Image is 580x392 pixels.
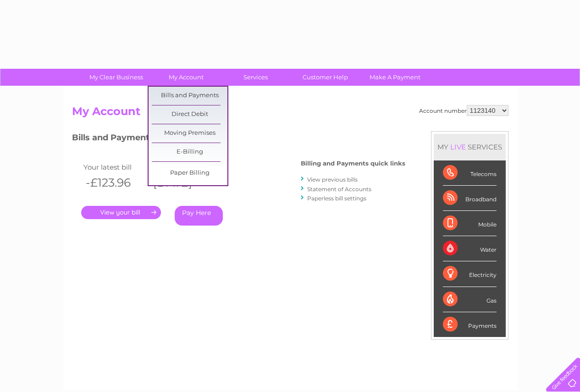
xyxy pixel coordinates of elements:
h4: Billing and Payments quick links [301,160,405,167]
a: Pay Here [175,206,223,226]
a: Bills and Payments [152,87,227,105]
a: Statement of Accounts [307,186,371,193]
div: Gas [443,287,497,312]
a: Make A Payment [357,69,433,86]
div: MY SERVICES [434,134,506,160]
h3: Bills and Payments [72,131,405,147]
a: Moving Premises [152,124,227,143]
a: Services [218,69,293,86]
div: Account number [419,105,508,116]
div: Telecoms [443,160,497,186]
td: Your latest bill [81,161,149,173]
div: Broadband [443,186,497,211]
div: Water [443,236,497,261]
a: My Clear Business [78,69,154,86]
div: LIVE [448,143,468,151]
a: Paper Billing [152,164,227,182]
a: View previous bills [307,176,358,183]
div: Payments [443,312,497,337]
a: Paperless bill settings [307,195,366,202]
a: Direct Debit [152,105,227,124]
a: . [81,206,161,219]
div: Electricity [443,261,497,287]
th: -£123.96 [81,173,149,192]
h2: My Account [72,105,508,122]
div: Mobile [443,211,497,236]
a: E-Billing [152,143,227,161]
a: Customer Help [287,69,363,86]
a: My Account [148,69,224,86]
